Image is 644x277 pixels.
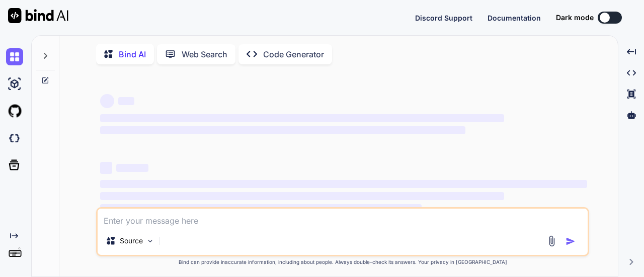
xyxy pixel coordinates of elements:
[100,114,504,122] span: ‌
[415,14,472,22] span: Discord Support
[546,235,557,247] img: attachment
[488,14,541,22] span: Documentation
[120,236,143,246] p: Source
[566,236,576,246] img: icon
[6,48,23,65] img: chat
[6,103,23,120] img: githubLight
[100,162,112,174] span: ‌
[8,8,68,23] img: Bind AI
[100,126,465,134] span: ‌
[100,204,422,212] span: ‌
[146,237,154,245] img: Pick Models
[96,258,589,266] p: Bind can provide inaccurate information, including about people. Always double-check its answers....
[556,13,594,23] span: Dark mode
[116,164,148,172] span: ‌
[6,75,23,93] img: ai-studio
[415,13,472,23] button: Discord Support
[6,130,23,147] img: darkCloudIdeIcon
[263,48,324,60] p: Code Generator
[182,48,227,60] p: Web Search
[100,180,587,188] span: ‌
[119,48,146,60] p: Bind AI
[118,97,134,105] span: ‌
[100,192,504,200] span: ‌
[100,94,114,108] span: ‌
[488,13,541,23] button: Documentation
